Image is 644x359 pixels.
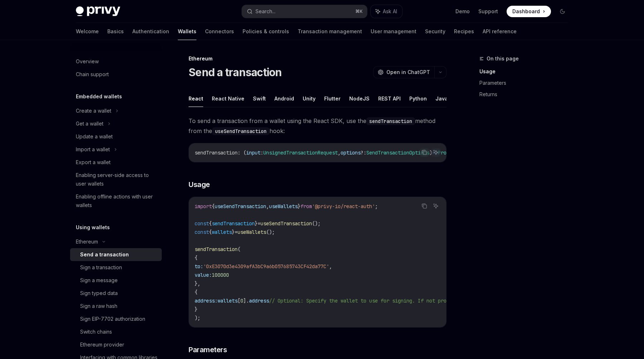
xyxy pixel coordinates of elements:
span: import [195,203,212,210]
span: from [301,203,312,210]
a: Send a transaction [70,248,162,261]
h5: Using wallets [76,223,110,232]
a: Usage [479,66,574,77]
a: Update a wallet [70,130,162,143]
div: Sign typed data [80,289,118,297]
span: sendTransaction [195,149,238,156]
span: = [235,229,238,235]
a: Policies & controls [243,23,289,40]
button: Toggle dark mode [557,6,568,17]
span: }, [195,280,200,287]
a: Security [425,23,445,40]
span: } [232,229,235,235]
span: } [255,220,258,227]
span: Usage [189,179,210,190]
span: Dashboard [512,8,540,15]
div: Overview [76,57,99,66]
span: // Optional: Specify the wallet to use for signing. If not provided, the first wallet will be used. [269,297,552,304]
span: useSendTransaction [215,203,266,210]
a: Wallets [178,23,196,40]
span: Ask AI [383,8,397,15]
button: Copy the contents from the code block [420,201,429,211]
button: React [189,90,203,107]
div: Enabling server-side access to user wallets [76,171,157,188]
span: value: [195,272,212,278]
span: 0 [240,297,243,304]
div: Sign a raw hash [80,302,117,310]
div: Ethereum [76,237,98,246]
button: Android [274,90,294,107]
button: Open in ChatGPT [373,66,434,78]
span: ( [238,246,240,252]
a: Dashboard [507,6,551,17]
a: Sign a message [70,274,162,287]
a: Sign a raw hash [70,300,162,313]
button: Ask AI [431,201,440,211]
span: ]. [243,297,249,304]
div: Chain support [76,70,109,79]
a: Enabling offline actions with user wallets [70,190,162,212]
div: Update a wallet [76,132,113,141]
span: To send a transaction from a wallet using the React SDK, use the method from the hook: [189,116,447,136]
span: [ [238,297,240,304]
span: ; [375,203,378,210]
a: Support [478,8,498,15]
span: wallets [212,229,232,235]
span: 100000 [212,272,229,278]
span: UnsignedTransactionRequest [263,149,338,156]
span: ⌘ K [355,9,363,14]
span: SendTransactionOptions [366,149,429,156]
span: } [195,306,197,313]
span: { [195,255,197,261]
span: ); [195,315,200,321]
span: { [195,289,197,295]
img: dark logo [76,6,120,16]
span: { [209,220,212,227]
button: Search...⌘K [242,5,367,18]
span: wallets [218,297,238,304]
button: Java [435,90,448,107]
button: NodeJS [349,90,370,107]
span: '@privy-io/react-auth' [312,203,375,210]
div: Create a wallet [76,107,111,115]
span: = [258,220,260,227]
span: address [249,297,269,304]
span: ) [429,149,432,156]
a: Sign EIP-7702 authorization [70,313,162,325]
span: options [341,149,361,156]
span: address: [195,297,218,304]
div: Ethereum [189,55,447,62]
span: : [260,149,263,156]
a: Chain support [70,68,162,81]
button: React Native [212,90,244,107]
button: Flutter [324,90,341,107]
a: Recipes [454,23,474,40]
div: Ethereum provider [80,340,124,349]
code: sendTransaction [366,117,415,125]
div: Import a wallet [76,145,110,154]
a: Overview [70,55,162,68]
a: Switch chains [70,325,162,338]
span: On this page [487,54,519,63]
a: Authentication [132,23,169,40]
button: Copy the contents from the code block [420,148,429,157]
span: to: [195,263,203,270]
span: const [195,220,209,227]
span: Open in ChatGPT [386,69,430,76]
span: useSendTransaction [260,220,312,227]
div: Sign a message [80,276,118,285]
a: Demo [455,8,470,15]
a: Sign typed data [70,287,162,300]
span: sendTransaction [195,246,238,252]
span: (); [312,220,321,227]
a: Parameters [479,77,574,89]
a: Sign a transaction [70,261,162,274]
span: useWallets [269,203,298,210]
span: ?: [361,149,366,156]
span: useWallets [238,229,266,235]
span: : ( [238,149,246,156]
span: , [329,263,332,270]
div: Get a wallet [76,119,103,128]
a: Welcome [76,23,99,40]
div: Switch chains [80,328,112,336]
